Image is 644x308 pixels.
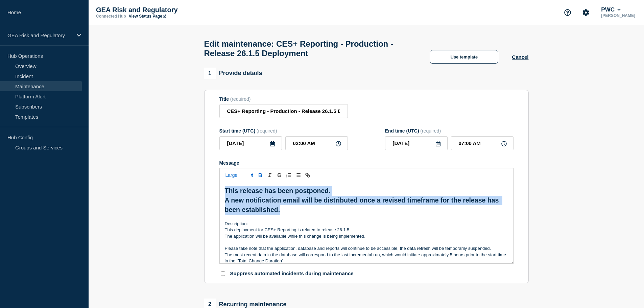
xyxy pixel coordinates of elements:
input: HH:MM A [451,136,514,150]
button: Account settings [579,5,593,20]
button: Toggle bulleted list [293,171,303,179]
h1: Edit maintenance: CES+ Reporting - Production - Release 26.1.5 Deployment [204,39,416,58]
div: Title [219,96,348,102]
div: End time (UTC) [385,128,514,134]
button: Toggle italic text [265,171,275,179]
input: HH:MM A [285,136,348,150]
span: Font size [222,171,256,179]
button: Toggle link [303,171,312,179]
input: YYYY-MM-DD [219,136,282,150]
p: GEA Risk and Regulatory [7,32,72,38]
div: Start time (UTC) [219,128,348,134]
button: Cancel [512,54,528,60]
p: Suppress automated incidents during maintenance [230,270,354,277]
button: Toggle strikethrough text [275,171,284,179]
span: (required) [420,128,441,134]
div: Message [220,182,513,263]
button: Use template [430,50,498,64]
button: Toggle ordered list [284,171,293,179]
input: Suppress automated incidents during maintenance [221,271,225,276]
strong: This release has been postponed. [225,187,331,194]
p: The application will be available while this change is being implemented. [225,233,508,239]
span: (required) [230,96,251,102]
span: (required) [257,128,277,134]
strong: A new notification email will be distributed once a revised timeframe for the release has been es... [225,196,501,213]
div: Provide details [204,68,262,79]
p: Description: [225,221,508,227]
a: View Status Page [129,14,166,19]
div: Message [219,160,514,166]
p: GEA Risk and Regulatory [96,6,231,14]
input: YYYY-MM-DD [385,136,448,150]
p: [PERSON_NAME] [600,13,637,18]
p: The most recent data in the database will correspond to the last incremental run, which would ini... [225,252,508,264]
span: 1 [204,68,216,79]
p: This deployment for CES+ Reporting is related to release 26.1.5 [225,227,508,233]
button: Toggle bold text [256,171,265,179]
p: Please take note that the application, database and reports will continue to be accessible, the d... [225,245,508,252]
button: Support [560,5,575,20]
button: PWC [600,6,622,13]
p: Connected Hub [96,14,126,19]
input: Title [219,104,348,118]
